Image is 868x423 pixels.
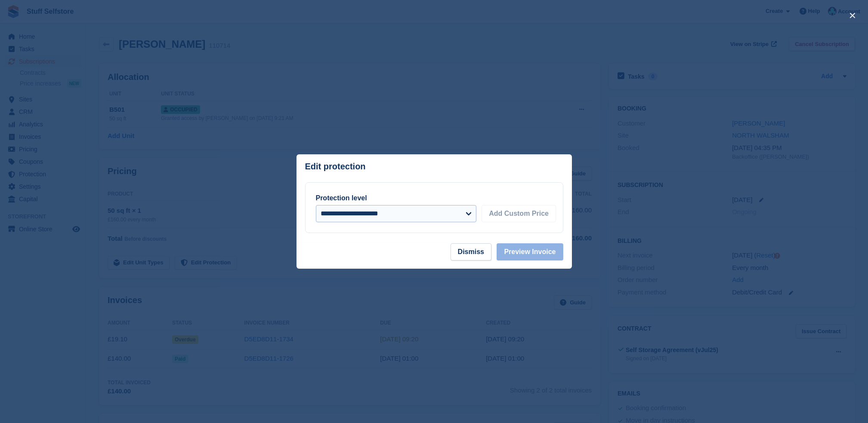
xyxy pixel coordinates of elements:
[451,243,491,261] button: Dismiss
[846,9,859,22] button: close
[497,243,563,261] button: Preview Invoice
[482,205,556,222] button: Add Custom Price
[316,194,367,202] label: Protection level
[305,162,366,172] p: Edit protection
